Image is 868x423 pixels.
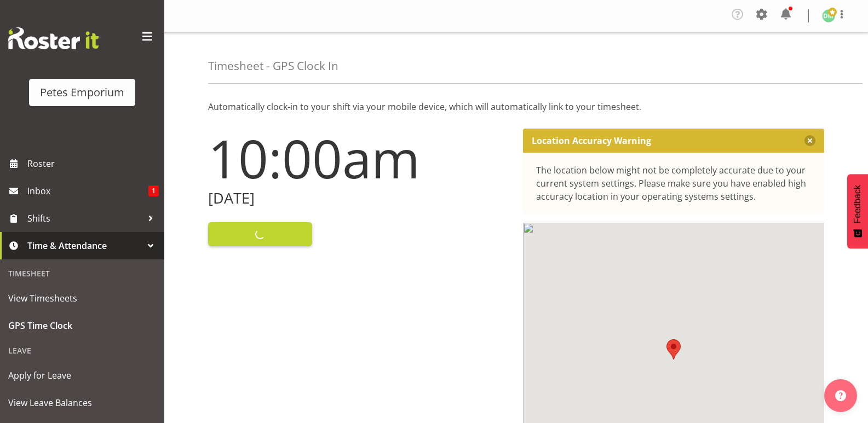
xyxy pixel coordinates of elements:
[8,290,156,306] span: View Timesheets
[27,237,142,254] span: Time & Attendance
[3,339,162,362] div: Leave
[536,164,812,203] div: The location below might not be completely accurate due to your current system settings. Please m...
[853,185,863,223] span: Feedback
[3,389,162,416] a: View Leave Balances
[208,129,510,188] h1: 10:00am
[208,100,824,113] p: Automatically clock-in to your shift via your mobile device, which will automatically link to you...
[804,135,815,146] button: Close message
[27,155,159,172] span: Roster
[27,183,148,199] span: Inbox
[148,186,159,196] span: 1
[3,285,162,312] a: View Timesheets
[8,27,99,49] img: Rosterit website logo
[822,9,835,22] img: david-mcauley697.jpg
[532,135,651,146] p: Location Accuracy Warning
[208,190,510,207] h2: [DATE]
[847,174,868,248] button: Feedback - Show survey
[3,262,162,285] div: Timesheet
[8,367,156,384] span: Apply for Leave
[3,312,162,339] a: GPS Time Clock
[40,84,124,101] div: Petes Emporium
[208,60,338,72] h4: Timesheet - GPS Clock In
[27,210,142,227] span: Shifts
[3,362,162,389] a: Apply for Leave
[8,395,156,411] span: View Leave Balances
[8,317,156,334] span: GPS Time Clock
[835,390,846,401] img: help-xxl-2.png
